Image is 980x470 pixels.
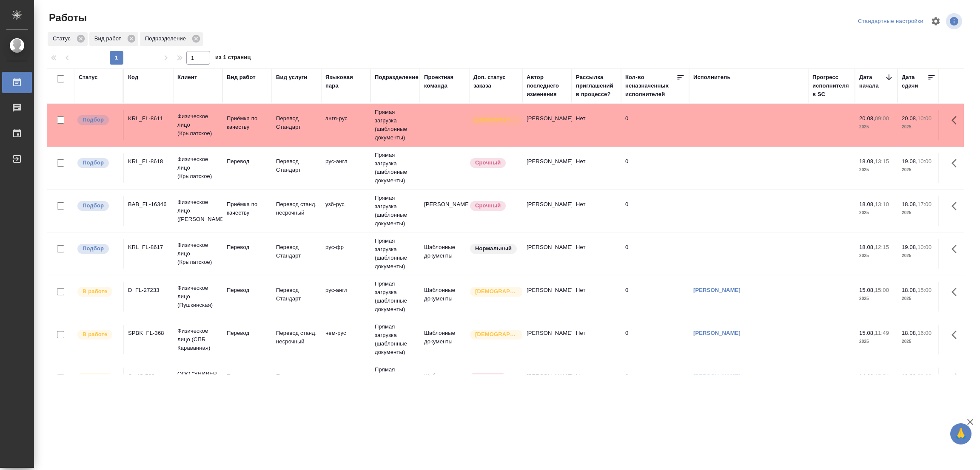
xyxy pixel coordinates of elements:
[946,325,967,345] button: Здесь прячутся важные кнопки
[902,73,927,90] div: Дата сдачи
[572,196,621,226] td: Нет
[94,34,124,43] p: Вид работ
[946,239,967,259] button: Здесь прячутся важные кнопки
[325,73,366,90] div: Языковая пара
[128,114,169,123] div: KRL_FL-8611
[128,200,169,209] div: BAB_FL-16346
[77,114,119,126] div: Можно подбирать исполнителей
[128,73,138,82] div: Код
[83,159,104,167] p: Подбор
[370,361,420,404] td: Прямая загрузка (шаблонные документы)
[227,329,268,337] p: Перевод
[89,32,138,46] div: Вид работ
[177,112,218,138] p: Физическое лицо (Крылатское)
[621,153,689,183] td: 0
[276,114,317,131] p: Перевод Стандарт
[859,373,875,379] p: 14.08,
[77,243,119,255] div: Можно подбирать исполнителей
[475,287,518,296] p: [DEMOGRAPHIC_DATA]
[875,201,889,207] p: 13:10
[859,252,893,260] p: 2025
[276,73,308,82] div: Вид услуги
[946,368,967,388] button: Здесь прячутся важные кнопки
[621,325,689,354] td: 0
[128,286,169,294] div: D_FL-27233
[621,368,689,397] td: 0
[177,241,218,266] p: Физическое лицо (Крылатское)
[83,244,104,253] p: Подбор
[83,330,107,339] p: В работе
[859,209,893,217] p: 2025
[83,373,107,382] p: В работе
[227,73,256,82] div: Вид работ
[572,153,621,183] td: Нет
[420,325,469,354] td: Шаблонные документы
[572,239,621,269] td: Нет
[47,11,87,25] span: Работы
[859,73,885,90] div: Дата начала
[522,153,572,183] td: [PERSON_NAME]
[917,201,932,207] p: 17:00
[475,373,501,382] p: Срочный
[83,116,104,124] p: Подбор
[227,243,268,252] p: Перевод
[693,287,741,293] a: [PERSON_NAME]
[276,200,317,217] p: Перевод станд. несрочный
[875,373,889,379] p: 15:54
[572,282,621,311] td: Нет
[276,329,317,346] p: Перевод станд. несрочный
[946,282,967,302] button: Здесь прячутся важные кнопки
[917,158,932,164] p: 10:00
[522,325,572,354] td: [PERSON_NAME]
[875,287,889,293] p: 15:00
[875,330,889,336] p: 11:49
[859,166,893,174] p: 2025
[475,330,518,339] p: [DEMOGRAPHIC_DATA]
[276,372,317,389] p: Перевод Стандарт
[227,372,268,380] p: Перевод
[420,282,469,311] td: Шаблонные документы
[946,13,964,29] span: Посмотреть информацию
[621,282,689,311] td: 0
[859,201,875,207] p: 18.08,
[321,196,370,226] td: узб-рус
[321,153,370,183] td: рус-англ
[875,158,889,164] p: 13:15
[48,32,88,46] div: Статус
[572,325,621,354] td: Нет
[902,209,936,217] p: 2025
[321,282,370,311] td: рус-англ
[370,232,420,275] td: Прямая загрузка (шаблонные документы)
[276,243,317,260] p: Перевод Стандарт
[917,244,932,250] p: 10:00
[370,275,420,318] td: Прямая загрузка (шаблонные документы)
[859,337,893,346] p: 2025
[902,244,917,250] p: 19.08,
[917,115,932,122] p: 10:00
[917,373,932,379] p: 09:00
[140,32,203,46] div: Подразделение
[902,158,917,164] p: 19.08,
[859,123,893,131] p: 2025
[917,330,932,336] p: 16:00
[475,159,501,167] p: Срочный
[527,73,567,99] div: Автор последнего изменения
[946,196,967,216] button: Здесь прячутся важные кнопки
[177,327,218,352] p: Физическое лицо (СПБ Караванная)
[859,158,875,164] p: 18.08,
[902,373,917,379] p: 19.08,
[177,73,197,82] div: Клиент
[522,110,572,140] td: [PERSON_NAME]
[370,318,420,361] td: Прямая загрузка (шаблонные документы)
[475,116,518,124] p: [DEMOGRAPHIC_DATA]
[621,239,689,269] td: 0
[875,244,889,250] p: 12:15
[572,368,621,397] td: Нет
[859,294,893,303] p: 2025
[576,73,617,99] div: Рассылка приглашений в процессе?
[859,287,875,293] p: 15.08,
[522,239,572,269] td: [PERSON_NAME]
[79,73,98,82] div: Статус
[77,372,119,383] div: Исполнитель выполняет работу
[856,15,926,28] div: split button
